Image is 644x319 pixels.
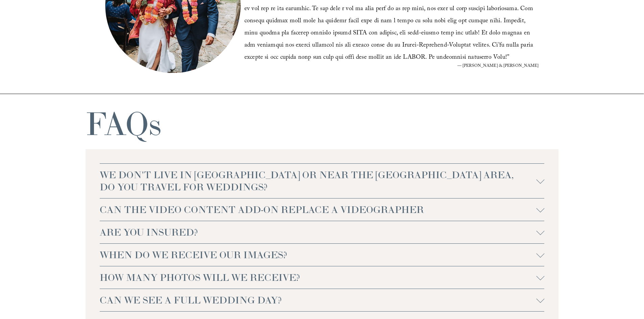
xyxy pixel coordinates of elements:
[507,53,509,63] span: ”
[100,271,536,284] span: HOW MANY PHOTOS WILL WE RECEIVE?
[100,266,545,289] button: HOW MANY PHOTOS WILL WE RECEIVE?
[100,221,545,243] button: ARE YOU INSURED?
[100,289,545,311] button: CAN WE SEE A FULL WEDDING DAY?
[100,198,545,221] button: CAN THE VIDEO CONTENT ADD-ON REPLACE A VIDEOGRAPHER
[100,294,536,306] span: CAN WE SEE A FULL WEDDING DAY?
[100,244,545,266] button: WHEN DO WE RECEIVE OUR IMAGES?
[244,64,539,68] figcaption: — [PERSON_NAME] & [PERSON_NAME]
[100,164,545,198] button: WE DON'T LIVE IN [GEOGRAPHIC_DATA] OR NEAR THE [GEOGRAPHIC_DATA] AREA, DO YOU TRAVEL FOR WEDDINGS?
[100,226,536,238] span: ARE YOU INSURED?
[100,249,536,261] span: WHEN DO WE RECEIVE OUR IMAGES?
[86,108,161,140] h1: FAQs
[100,204,536,216] span: CAN THE VIDEO CONTENT ADD-ON REPLACE A VIDEOGRAPHER
[100,169,536,193] span: WE DON'T LIVE IN [GEOGRAPHIC_DATA] OR NEAR THE [GEOGRAPHIC_DATA] AREA, DO YOU TRAVEL FOR WEDDINGS?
